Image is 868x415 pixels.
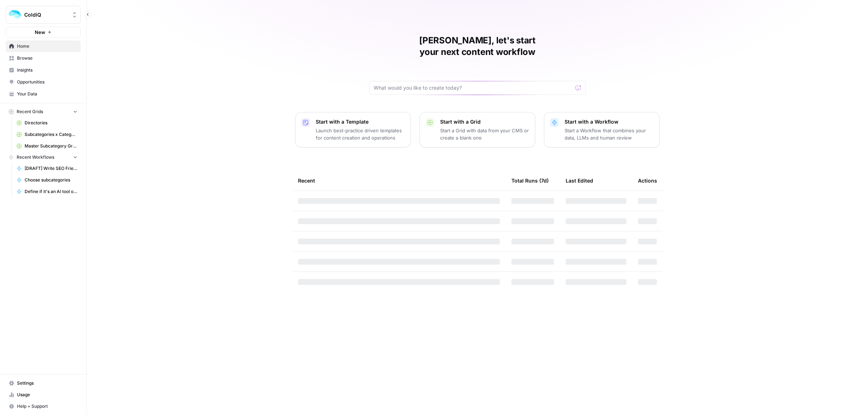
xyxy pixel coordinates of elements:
button: Recent Workflows [6,152,81,163]
span: Recent Workflows [17,154,54,161]
span: Opportunities [17,79,77,85]
a: Home [6,40,81,52]
span: Directories [25,120,77,126]
span: Your Data [17,91,77,97]
a: Settings [6,377,81,389]
a: Define if it's an AI tool or not? [13,186,81,197]
button: New [6,27,81,38]
button: Recent Grids [6,106,81,117]
button: Workspace: ColdiQ [6,6,81,24]
span: ColdiQ [24,11,68,18]
a: Browse [6,52,81,64]
p: Start with a Workflow [565,118,654,125]
p: Start with a Template [316,118,405,125]
div: Recent [298,171,500,191]
p: Start with a Grid [440,118,529,125]
span: Help + Support [17,403,77,410]
a: Master Subcategory Grid View (1).csv [13,140,81,152]
a: Usage [6,389,81,401]
span: Browse [17,55,77,61]
img: ColdiQ Logo [8,8,21,21]
button: Start with a TemplateLaunch best-practice driven templates for content creation and operations [295,112,411,147]
span: Subcategories x Categories [25,131,77,138]
a: Your Data [6,88,81,100]
a: Opportunities [6,76,81,88]
span: Recent Grids [17,108,43,115]
span: Master Subcategory Grid View (1).csv [25,143,77,149]
button: Help + Support [6,401,81,412]
span: Settings [17,380,77,386]
button: Start with a GridStart a Grid with data from your CMS or create a blank one [420,112,535,147]
a: Subcategories x Categories [13,129,81,140]
div: Total Runs (7d) [511,171,549,191]
span: Home [17,43,77,50]
span: Define if it's an AI tool or not? [25,188,77,195]
input: What would you like to create today? [374,84,573,91]
p: Start a Workflow that combines your data, LLMs and human review [565,127,654,141]
div: Actions [638,171,657,191]
a: Directories [13,117,81,129]
div: Last Edited [566,171,593,191]
span: Choose subcategories [25,177,77,183]
a: Choose subcategories [13,174,81,186]
a: Insights [6,64,81,76]
button: Start with a WorkflowStart a Workflow that combines your data, LLMs and human review [544,112,660,147]
span: [DRAFT] Write SEO Friendly Sub-Category Description VER2 by [PERSON_NAME] [25,165,77,172]
span: Usage [17,392,77,398]
h1: [PERSON_NAME], let's start your next content workflow [369,35,586,58]
p: Launch best-practice driven templates for content creation and operations [316,127,405,141]
a: [DRAFT] Write SEO Friendly Sub-Category Description VER2 by [PERSON_NAME] [13,163,81,174]
span: Insights [17,67,77,73]
p: Start a Grid with data from your CMS or create a blank one [440,127,529,141]
span: New [35,29,45,36]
